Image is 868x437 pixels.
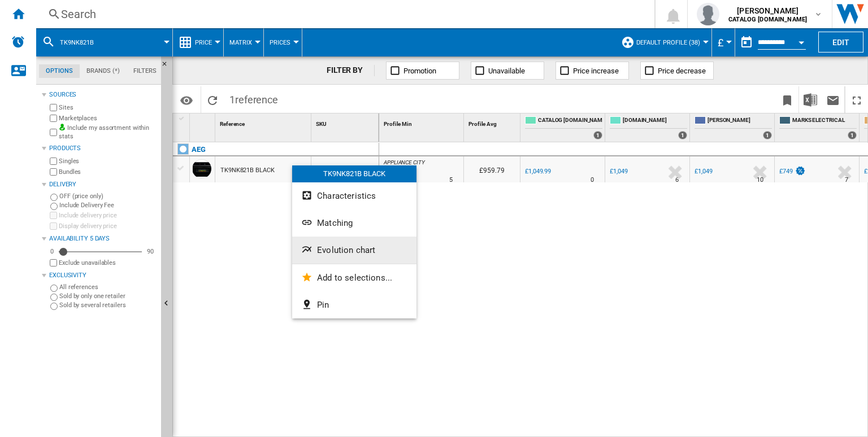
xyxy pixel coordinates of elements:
[292,165,416,182] div: TK9NK821B BLACK
[292,291,416,318] button: Pin...
[292,264,416,291] button: Add to selections...
[292,237,416,264] button: Evolution chart
[317,300,329,310] span: Pin
[317,273,392,283] span: Add to selections...
[292,182,416,209] button: Characteristics
[292,209,416,237] button: Matching
[317,245,375,255] span: Evolution chart
[317,218,353,228] span: Matching
[317,191,376,201] span: Characteristics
